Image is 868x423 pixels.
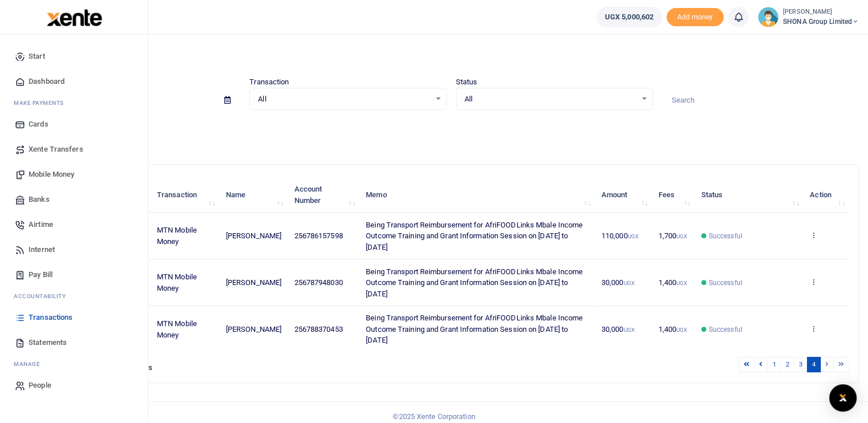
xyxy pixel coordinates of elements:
label: Transaction [249,76,289,88]
small: UGX [676,327,687,333]
span: [PERSON_NAME] [226,231,281,240]
a: Internet [9,237,139,262]
a: profile-user [PERSON_NAME] SHONA Group Limited [758,7,859,27]
a: Airtime [9,212,139,237]
span: 256787948030 [294,278,342,287]
a: Cards [9,112,139,137]
span: SHONA Group Limited [783,17,859,27]
span: MTN Mobile Money [157,272,197,292]
img: profile-user [758,7,778,27]
th: Name: activate to sort column ascending [220,177,288,213]
span: All [465,93,636,105]
th: Action: activate to sort column ascending [804,177,849,213]
span: Transactions [29,312,72,323]
span: Successful [709,278,742,288]
a: Pay Bill [9,262,139,287]
small: UGX [628,233,639,239]
span: Add money [667,8,724,27]
div: Showing 31 to 33 of 33 entries [53,356,380,373]
span: 1,400 [659,325,688,333]
span: Being Transport Reimbursement for AfriFOODLinks Mbale Income Outcome Training and Grant Informati... [366,267,583,298]
a: Start [9,44,139,69]
li: Wallet ballance [592,7,667,27]
span: 110,000 [601,231,639,240]
a: 2 [780,357,794,372]
span: 1,700 [659,231,688,240]
span: Successful [709,231,742,241]
span: ake Payments [19,99,64,107]
span: Cards [29,119,49,130]
span: Successful [709,324,742,335]
small: UGX [623,327,634,333]
small: UGX [676,233,687,239]
span: Statements [29,337,67,348]
span: Being Transport Reimbursement for AfriFOODLinks Mbale Income Outcome Training and Grant Informati... [366,221,583,251]
span: Start [29,51,45,62]
span: Pay Bill [29,269,53,280]
a: Mobile Money [9,162,139,187]
th: Transaction: activate to sort column ascending [151,177,220,213]
span: Dashboard [29,76,64,87]
span: countability [22,292,66,300]
a: UGX 5,000,602 [596,7,662,27]
span: Xente Transfers [29,144,83,155]
li: M [9,355,139,373]
img: logo-large [47,9,102,26]
th: Fees: activate to sort column ascending [652,177,695,213]
h4: Transactions [43,49,859,62]
input: Search [662,91,859,110]
li: Toup your wallet [667,8,724,27]
th: Status: activate to sort column ascending [695,177,804,213]
span: MTN Mobile Money [157,319,197,339]
a: 4 [807,357,821,372]
span: anage [19,360,41,368]
a: People [9,373,139,398]
span: 256786157598 [294,231,342,240]
a: Add money [667,12,724,21]
span: 30,000 [601,278,635,287]
span: Internet [29,244,55,255]
span: MTN Mobile Money [157,226,197,246]
th: Amount: activate to sort column ascending [595,177,652,213]
label: Status [456,76,478,88]
a: logo-small logo-large logo-large [46,13,102,21]
span: All [258,93,430,105]
li: Ac [9,287,139,305]
a: Xente Transfers [9,137,139,162]
th: Memo: activate to sort column ascending [360,177,595,213]
a: Transactions [9,305,139,330]
span: Being Transport Reimbursement for AfriFOODLinks Mbale Income Outcome Training and Grant Informati... [366,314,583,344]
span: UGX 5,000,602 [605,11,653,23]
small: UGX [676,280,687,286]
a: Statements [9,330,139,355]
a: Dashboard [9,69,139,94]
a: Banks [9,187,139,212]
span: People [29,380,51,391]
span: Airtime [29,219,53,230]
span: 1,400 [659,278,688,287]
p: Download [43,124,859,136]
th: Account Number: activate to sort column ascending [288,177,360,213]
span: 256788370453 [294,325,342,333]
a: 1 [767,357,781,372]
span: [PERSON_NAME] [226,325,281,333]
small: [PERSON_NAME] [783,7,859,17]
span: Mobile Money [29,169,74,180]
span: 30,000 [601,325,635,333]
li: M [9,94,139,112]
span: [PERSON_NAME] [226,278,281,287]
div: Open Intercom Messenger [829,384,857,412]
a: 3 [794,357,808,372]
span: Banks [29,194,50,205]
small: UGX [623,280,634,286]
